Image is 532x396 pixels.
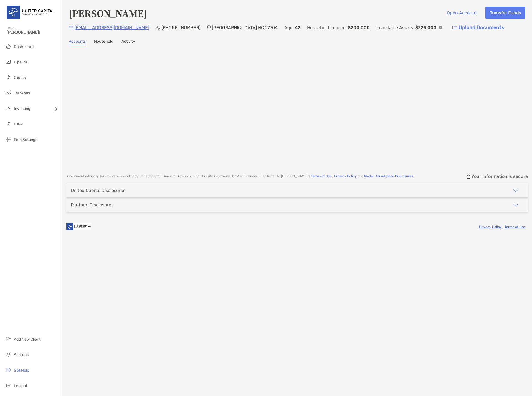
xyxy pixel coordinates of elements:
img: Email Icon [69,26,73,29]
img: Location Icon [207,25,211,30]
span: Clients [14,75,26,80]
img: settings icon [5,351,12,358]
p: Investable Assets [376,24,413,31]
img: dashboard icon [5,43,12,50]
a: Privacy Policy [479,225,502,229]
img: United Capital Logo [7,2,55,22]
button: Open Account [442,7,481,19]
p: Your information is secure [471,174,528,179]
span: Settings [14,353,29,357]
p: $200,000 [348,24,370,31]
span: [PERSON_NAME]! [7,30,59,35]
img: add_new_client icon [5,336,12,342]
a: Privacy Policy [334,174,357,178]
img: button icon [452,26,457,30]
img: investing icon [5,105,12,112]
p: [GEOGRAPHIC_DATA] , NC , 27704 [212,24,278,31]
img: icon arrow [512,187,519,194]
img: company logo [66,220,91,233]
span: Add New Client [14,337,40,342]
img: icon arrow [512,202,519,208]
img: Phone Icon [156,25,160,30]
img: logout icon [5,382,12,389]
a: Terms of Use [505,225,525,229]
img: billing icon [5,120,12,127]
img: clients icon [5,74,12,81]
div: United Capital Disclosures [71,188,125,193]
span: Transfers [14,91,31,96]
a: Terms of Use [311,174,331,178]
a: Upload Documents [449,22,508,34]
button: Transfer Funds [485,7,525,19]
p: Investment advisory services are provided by United Capital Financial Advisors, LLC . This site i... [66,174,414,178]
span: Investing [14,106,30,111]
span: Firm Settings [14,137,37,142]
p: [EMAIL_ADDRESS][DOMAIN_NAME] [74,24,149,31]
p: $225,000 [415,24,437,31]
span: Billing [14,122,24,127]
a: Model Marketplace Disclosures [364,174,413,178]
img: get-help icon [5,367,12,373]
a: Accounts [69,39,86,45]
p: Age [284,24,293,31]
a: Household [94,39,113,45]
img: Info Icon [439,26,442,29]
span: Pipeline [14,60,28,65]
img: transfers icon [5,89,12,96]
p: [PHONE_NUMBER] [161,24,201,31]
p: Household Income [307,24,346,31]
img: pipeline icon [5,58,12,65]
h4: [PERSON_NAME] [69,7,147,19]
div: Platform Disclosures [71,202,113,207]
a: Activity [121,39,135,45]
p: 42 [295,24,300,31]
span: Log out [14,384,27,388]
img: firm-settings icon [5,136,12,143]
span: Dashboard [14,44,34,49]
span: Get Help [14,368,29,373]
